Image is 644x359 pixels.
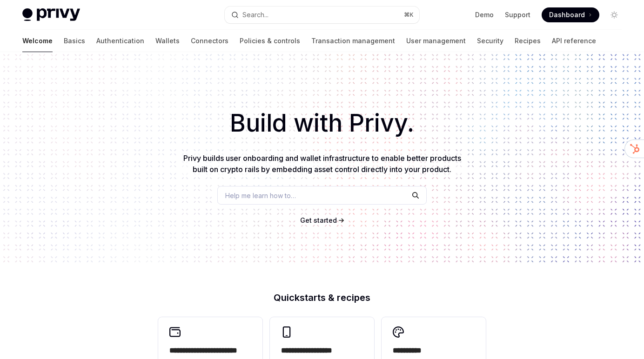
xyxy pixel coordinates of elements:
[542,7,599,22] a: Dashboard
[225,7,420,23] button: Open search
[475,10,494,20] a: Demo
[515,30,541,52] a: Recipes
[15,105,629,141] h1: Build with Privy.
[300,216,337,224] span: Get started
[552,30,596,52] a: API reference
[311,30,395,52] a: Transaction management
[158,293,486,302] h2: Quickstarts & recipes
[96,30,144,52] a: Authentication
[240,30,300,52] a: Policies & controls
[300,216,337,225] a: Get started
[505,10,530,20] a: Support
[64,30,85,52] a: Basics
[22,8,80,21] img: light logo
[477,30,503,52] a: Security
[183,153,461,174] span: Privy builds user onboarding and wallet infrastructure to enable better products built on crypto ...
[549,10,585,20] span: Dashboard
[155,30,180,52] a: Wallets
[191,30,228,52] a: Connectors
[607,7,622,22] button: Toggle dark mode
[225,191,296,200] span: Help me learn how to…
[22,30,53,52] a: Welcome
[404,11,414,19] span: ⌘ K
[406,30,466,52] a: User management
[242,9,268,20] div: Search...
